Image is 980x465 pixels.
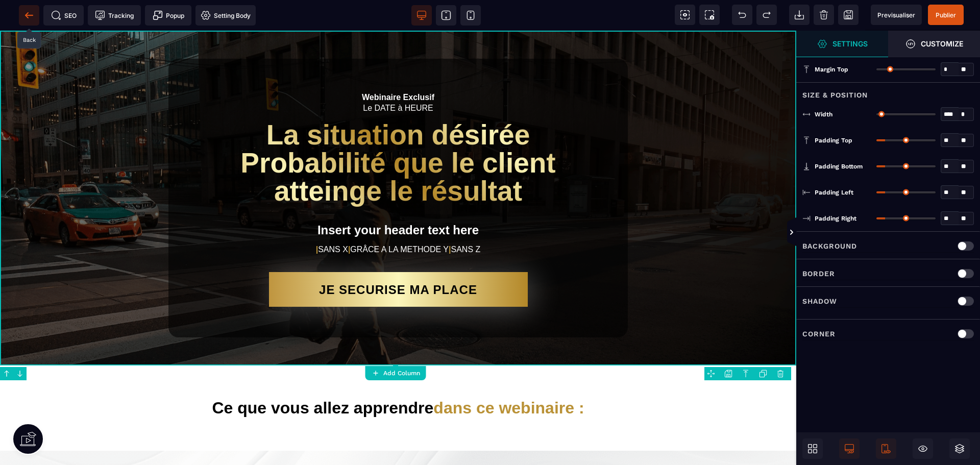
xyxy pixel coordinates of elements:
[802,438,823,459] span: Open Blocks
[316,214,318,223] b: |
[675,5,695,25] span: View components
[815,136,852,144] span: Padding Top
[348,214,350,223] b: |
[815,162,863,170] span: Padding Bottom
[876,438,896,459] span: Mobile Only
[802,240,857,252] p: Background
[51,10,77,20] span: SEO
[433,368,584,386] span: dans ce webinaire :
[199,85,597,180] h1: La situation désirée Probabilité que le client atteinge le résultat
[796,82,980,101] div: Size & Position
[815,188,853,197] span: Padding Left
[815,214,856,223] span: Padding Right
[199,59,597,85] text: Le DATE à HEURE
[949,438,970,459] span: Open Layer Manager
[877,11,915,19] span: Previsualiser
[201,10,251,20] span: Setting Body
[815,110,832,118] span: Width
[362,62,434,71] b: Webinaire Exclusif
[153,10,184,20] span: Popup
[871,5,922,25] span: Preview
[802,267,835,280] p: Border
[815,65,848,74] span: Margin Top
[199,212,597,226] text: SANS X GRÂCE A LA METHODE Y SANS Z
[365,366,426,380] button: Add Column
[95,10,134,20] span: Tracking
[449,214,451,223] b: |
[913,438,933,459] span: Hide/Show Block
[269,241,528,276] button: JE SECURISE MA PLACE
[832,40,868,47] strong: Settings
[796,31,888,57] span: Settings
[8,363,789,392] h1: Ce que vous allez apprendre
[699,5,720,25] span: Screenshot
[802,328,836,340] p: Corner
[383,370,420,377] strong: Add Column
[802,295,837,307] p: Shadow
[839,438,860,459] span: Desktop Only
[921,40,963,47] strong: Customize
[936,11,956,19] span: Publier
[888,31,980,57] span: Open Style Manager
[199,187,597,212] h2: Insert your header text here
